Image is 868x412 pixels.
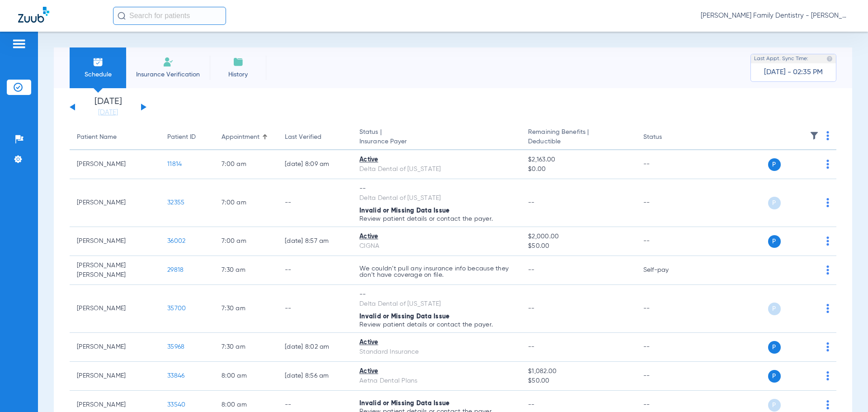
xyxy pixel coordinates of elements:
[278,285,352,333] td: --
[352,125,521,150] th: Status |
[806,371,815,380] img: x.svg
[359,347,514,357] div: Standard Insurance
[636,362,697,391] td: --
[93,57,104,67] img: Schedule
[528,199,535,206] span: --
[214,256,278,285] td: 7:30 AM
[70,179,160,227] td: [PERSON_NAME]
[826,160,829,169] img: group-dot-blue.svg
[70,362,160,391] td: [PERSON_NAME]
[113,7,226,25] input: Search for patients
[12,38,26,49] img: hamburger-icon
[70,150,160,179] td: [PERSON_NAME]
[233,57,244,67] img: History
[359,165,514,174] div: Delta Dental of [US_STATE]
[118,12,126,20] img: Search Icon
[826,265,829,275] img: group-dot-blue.svg
[18,7,49,23] img: Zuub Logo
[167,402,185,408] span: 33540
[359,299,514,309] div: Delta Dental of [US_STATE]
[285,133,321,142] div: Last Verified
[167,238,185,244] span: 36002
[528,344,535,350] span: --
[278,179,352,227] td: --
[636,150,697,179] td: --
[826,237,829,246] img: group-dot-blue.svg
[359,367,514,376] div: Active
[810,131,819,140] img: filter.svg
[754,54,808,63] span: Last Appt. Sync Time:
[77,133,117,142] div: Patient Name
[826,131,829,140] img: group-dot-blue.svg
[167,199,184,206] span: 32355
[528,367,628,376] span: $1,082.00
[359,137,514,147] span: Insurance Payer
[133,70,203,79] span: Insurance Verification
[528,402,535,408] span: --
[528,376,628,386] span: $50.00
[806,400,815,409] img: x.svg
[768,341,781,354] span: P
[768,399,781,412] span: P
[528,165,628,174] span: $0.00
[359,376,514,386] div: Aetna Dental Plans
[359,194,514,203] div: Delta Dental of [US_STATE]
[278,227,352,256] td: [DATE] 8:57 AM
[76,70,119,79] span: Schedule
[826,304,829,313] img: group-dot-blue.svg
[359,400,449,407] span: Invalid or Missing Data Issue
[528,267,535,273] span: --
[826,198,829,207] img: group-dot-blue.svg
[528,232,628,242] span: $2,000.00
[214,285,278,333] td: 7:30 AM
[278,362,352,391] td: [DATE] 8:56 AM
[636,179,697,227] td: --
[222,133,270,142] div: Appointment
[285,133,345,142] div: Last Verified
[214,362,278,391] td: 8:00 AM
[528,137,628,147] span: Deductible
[359,184,514,194] div: --
[768,370,781,383] span: P
[636,125,697,150] th: Status
[636,256,697,285] td: Self-pay
[214,179,278,227] td: 7:00 AM
[806,237,815,246] img: x.svg
[278,333,352,362] td: [DATE] 8:02 AM
[163,57,174,67] img: Manual Insurance Verification
[528,155,628,165] span: $2,163.00
[359,155,514,165] div: Active
[806,198,815,207] img: x.svg
[70,333,160,362] td: [PERSON_NAME]
[521,125,636,150] th: Remaining Benefits |
[214,333,278,362] td: 7:30 AM
[167,133,196,142] div: Patient ID
[70,285,160,333] td: [PERSON_NAME]
[701,11,850,20] span: [PERSON_NAME] Family Dentistry - [PERSON_NAME] Family Dentistry
[359,290,514,299] div: --
[70,256,160,285] td: [PERSON_NAME] [PERSON_NAME]
[70,227,160,256] td: [PERSON_NAME]
[77,133,153,142] div: Patient Name
[826,56,833,62] img: last sync help info
[278,256,352,285] td: --
[167,373,184,379] span: 33846
[359,242,514,251] div: CIGNA
[768,158,781,171] span: P
[167,133,207,142] div: Patient ID
[217,70,259,79] span: History
[359,216,514,222] p: Review patient details or contact the payer.
[359,313,449,320] span: Invalid or Missing Data Issue
[359,265,514,278] p: We couldn’t pull any insurance info because they don’t have coverage on file.
[823,369,868,412] iframe: Chat Widget
[81,108,135,117] a: [DATE]
[528,305,535,312] span: --
[764,68,823,77] span: [DATE] - 02:35 PM
[806,265,815,275] img: x.svg
[806,160,815,169] img: x.svg
[359,232,514,242] div: Active
[528,242,628,251] span: $50.00
[636,285,697,333] td: --
[359,208,449,214] span: Invalid or Missing Data Issue
[768,303,781,315] span: P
